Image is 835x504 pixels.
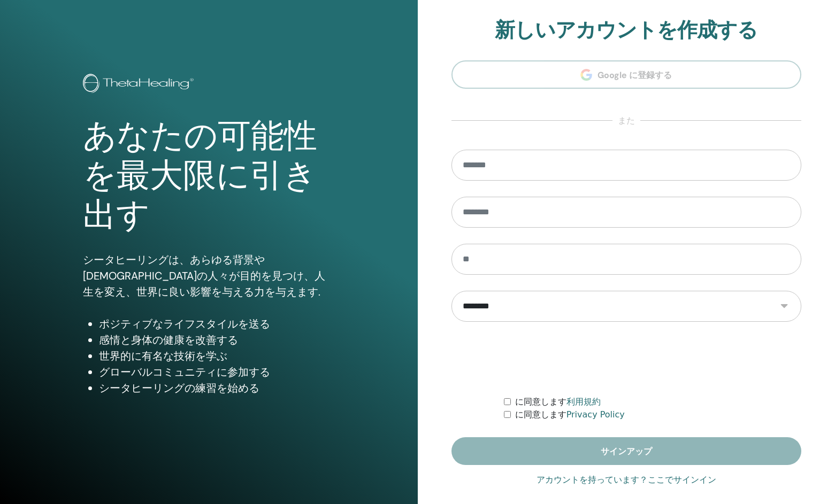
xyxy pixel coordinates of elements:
a: Privacy Policy [566,409,625,420]
iframe: reCAPTCHA [545,338,708,379]
a: 利用規約 [566,397,601,407]
li: ポジティブなライフスタイルを送る [99,316,334,332]
li: 感情と身体の健康を改善する [99,332,334,348]
label: に同意します [515,396,601,408]
h2: 新しいアカウントを作成する [451,18,802,43]
label: に同意します [515,408,625,421]
span: また [612,114,640,127]
p: シータヒーリングは、あらゆる背景や[DEMOGRAPHIC_DATA]の人々が目的を見つけ、人生を変え、世界に良い影響を与える力を与えます. [83,252,334,300]
li: グローバルコミュニティに参加する [99,364,334,380]
a: アカウントを持っています？ここでサインイン [537,474,716,486]
h1: あなたの可能性を最大限に引き出す [83,117,334,236]
li: 世界的に有名な技術を学ぶ [99,348,334,364]
li: シータヒーリングの練習を始める [99,380,334,396]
